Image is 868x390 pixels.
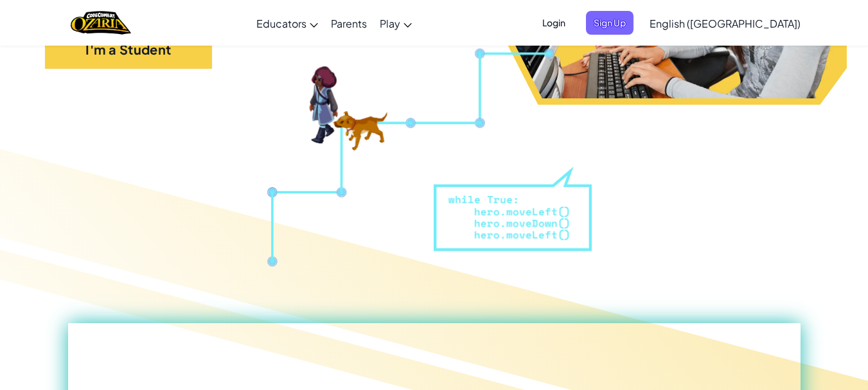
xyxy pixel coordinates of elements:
button: Login [535,11,573,35]
a: English ([GEOGRAPHIC_DATA]) [643,6,807,40]
a: Educators [250,6,324,40]
span: Play [380,17,400,30]
span: English ([GEOGRAPHIC_DATA]) [650,17,801,30]
img: Home [71,10,130,36]
span: Educators [256,17,306,30]
button: Sign Up [586,11,633,35]
a: Ozaria by CodeCombat logo [71,10,130,36]
a: Parents [324,6,373,40]
button: I'm a Student [45,30,212,69]
a: Play [373,6,418,40]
